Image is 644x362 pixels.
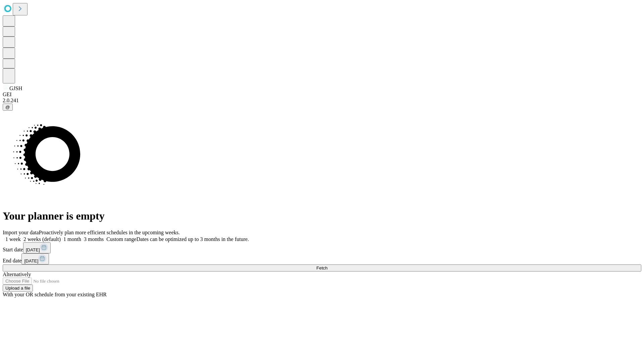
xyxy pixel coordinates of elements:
span: 3 months [84,236,104,242]
span: 1 month [63,236,81,242]
button: Fetch [3,264,641,271]
button: [DATE] [21,253,49,264]
span: Dates can be optimized up to 3 months in the future. [137,236,249,242]
button: @ [3,104,13,111]
button: [DATE] [23,242,51,253]
span: [DATE] [24,258,38,263]
button: Upload a file [3,285,33,292]
div: Start date [3,242,641,253]
span: Proactively plan more efficient schedules in the upcoming weeks. [39,230,180,235]
div: 2.0.241 [3,98,641,104]
h1: Your planner is empty [3,210,641,222]
span: GJSH [9,85,22,91]
span: 1 week [5,236,21,242]
span: Custom range [106,236,136,242]
span: [DATE] [26,247,40,252]
span: With your OR schedule from your existing EHR [3,292,107,297]
span: Alternatively [3,271,31,277]
span: Import your data [3,230,39,235]
span: @ [5,105,10,110]
span: 2 weeks (default) [23,236,61,242]
span: Fetch [316,265,327,270]
div: End date [3,253,641,264]
div: GEI [3,92,641,98]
